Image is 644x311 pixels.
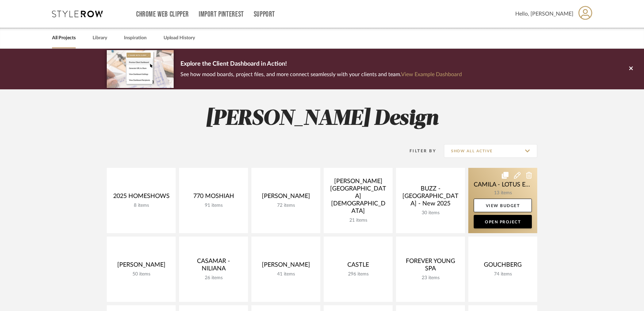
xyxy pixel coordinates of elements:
[474,271,532,277] div: 74 items
[93,34,107,43] a: Library
[254,12,275,17] a: Support
[401,185,460,210] div: BUZZ - [GEOGRAPHIC_DATA] - New 2025
[180,70,462,79] p: See how mood boards, project files, and more connect seamlessly with your clients and team.
[257,261,315,271] div: [PERSON_NAME]
[184,258,243,275] div: CASAMAR - NILIANA
[474,261,532,271] div: GOUCHBERG
[257,271,315,277] div: 41 items
[136,12,189,17] a: Chrome Web Clipper
[107,50,174,88] img: d5d033c5-7b12-40c2-a960-1ecee1989c38.png
[112,193,170,203] div: 2025 HOMESHOWS
[329,261,387,271] div: CASTLE
[112,271,170,277] div: 50 items
[79,106,565,132] h2: [PERSON_NAME] Design
[164,34,195,43] a: Upload History
[474,199,532,212] a: View Budget
[401,275,460,281] div: 23 items
[474,215,532,228] a: Open Project
[401,258,460,275] div: FOREVER YOUNG SPA
[515,10,573,18] span: Hello, [PERSON_NAME]
[112,261,170,271] div: [PERSON_NAME]
[184,275,243,281] div: 26 items
[401,72,462,77] a: View Example Dashboard
[124,34,147,43] a: Inspiration
[401,148,436,154] div: Filter By
[329,271,387,277] div: 296 items
[401,210,460,216] div: 30 items
[329,178,387,218] div: [PERSON_NAME][GEOGRAPHIC_DATA][DEMOGRAPHIC_DATA]
[257,193,315,203] div: [PERSON_NAME]
[199,12,244,17] a: Import Pinterest
[112,203,170,208] div: 8 items
[184,203,243,208] div: 91 items
[52,34,76,43] a: All Projects
[329,218,387,223] div: 21 items
[257,203,315,208] div: 72 items
[180,59,462,70] p: Explore the Client Dashboard in Action!
[184,193,243,203] div: 770 MOSHIAH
